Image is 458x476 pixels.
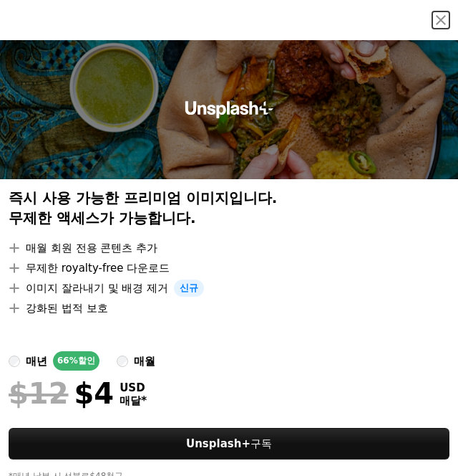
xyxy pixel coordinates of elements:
strong: Unsplash+ [186,437,250,450]
div: 매월 [134,353,155,370]
li: 매월 회원 전용 콘텐츠 추가 [9,239,449,257]
li: 강화된 법적 보호 [9,300,449,317]
div: 매년 [26,353,47,370]
span: 신규 [174,280,204,297]
li: 이미지 잘라내기 및 배경 제거 [9,280,449,297]
li: 무제한 royalty-free 다운로드 [9,260,449,277]
div: $4 [9,376,114,411]
input: 매월 [117,356,128,367]
h2: 즉시 사용 가능한 프리미엄 이미지입니다. 무제한 액세스가 가능합니다. [9,188,449,228]
button: Unsplash+구독 [9,428,449,460]
span: USD [120,381,147,394]
span: $12 [9,376,69,411]
div: 66% 할인 [53,351,99,371]
input: 매년66%할인 [9,356,20,367]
